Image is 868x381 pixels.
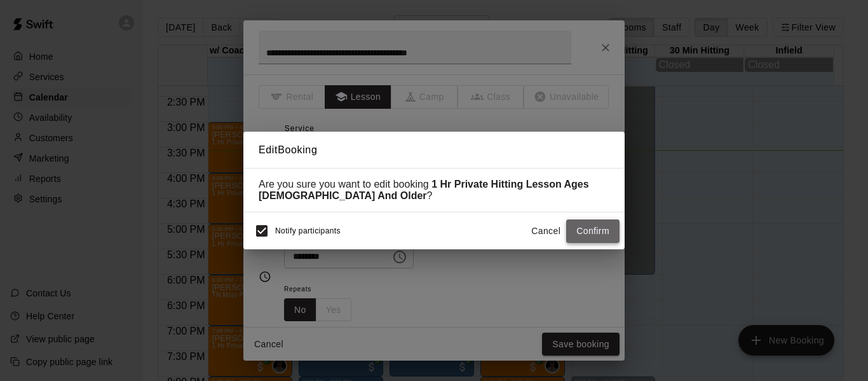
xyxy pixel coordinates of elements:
[259,179,609,202] div: Are you sure you want to edit booking ?
[243,132,625,169] h2: Edit Booking
[259,179,589,201] strong: 1 Hr Private Hitting Lesson Ages [DEMOGRAPHIC_DATA] And Older
[275,227,341,236] span: Notify participants
[566,219,620,243] button: Confirm
[526,219,566,243] button: Cancel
